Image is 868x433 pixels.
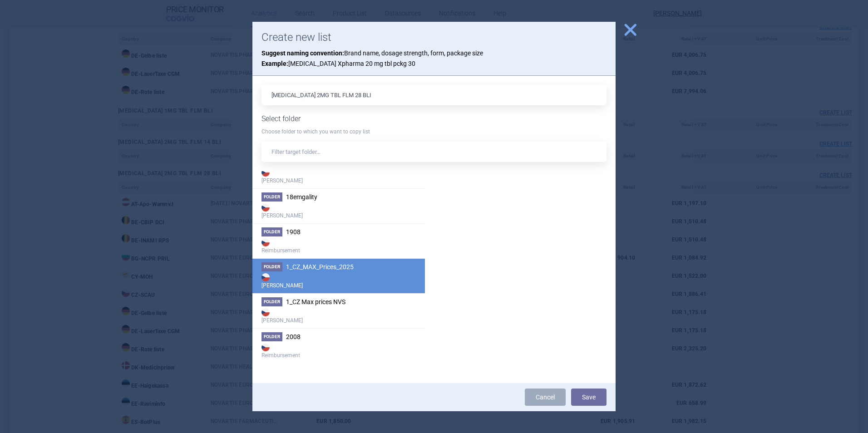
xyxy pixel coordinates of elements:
[261,202,416,220] strong: [PERSON_NAME]
[261,142,607,162] input: Filter target folder…
[261,262,282,271] span: Folder
[261,203,270,212] img: CZ
[261,227,282,236] span: Folder
[261,236,416,255] strong: Reimbursement
[286,298,345,305] span: 1_CZ Max prices NVS
[261,49,344,57] strong: Suggest naming convention:
[261,168,270,177] img: CZ
[261,48,607,69] p: Brand name, dosage strength, form, package size [MEDICAL_DATA] Xpharma 20 mg tbl pckg 30
[261,271,416,290] strong: [PERSON_NAME]
[261,85,607,105] input: List name
[261,343,270,351] img: CZ
[261,238,270,246] img: CZ
[525,389,566,406] a: Cancel
[261,128,607,136] p: Choose folder to which you want to copy list
[261,167,416,185] strong: [PERSON_NAME]
[286,263,354,271] span: 1_CZ_MAX_Prices_2025
[261,273,270,281] img: CZ
[261,192,282,202] span: Folder
[261,60,288,67] strong: Example:
[286,228,301,236] span: 1908
[261,114,607,123] h1: Select folder
[286,333,301,340] span: 2008
[286,193,317,201] span: 18emgality
[261,332,282,341] span: Folder
[261,341,416,359] strong: Reimbursement
[571,389,607,406] button: Save
[261,297,282,306] span: Folder
[261,306,416,325] strong: [PERSON_NAME]
[261,308,270,316] img: CZ
[261,31,607,44] h1: Create new list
